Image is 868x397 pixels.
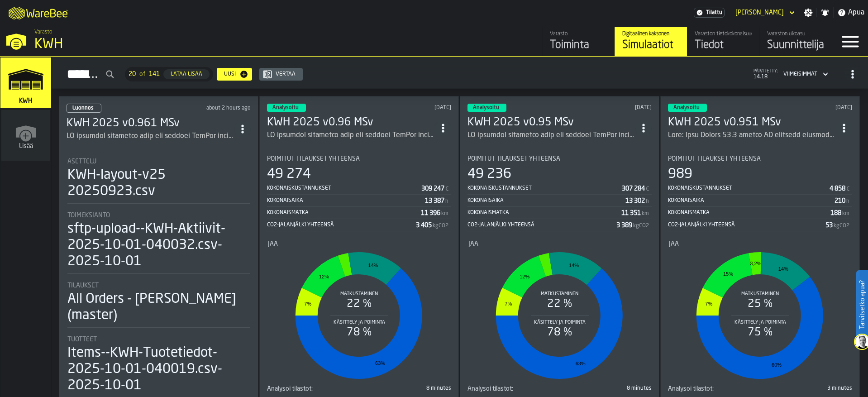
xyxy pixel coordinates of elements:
span: 14.18 [754,74,778,80]
span: km [441,210,448,217]
div: DropdownMenuValue-4 [780,69,830,80]
span: € [846,186,849,192]
div: 49 236 [467,166,511,182]
span: € [445,186,448,192]
div: Simulaatiot [622,38,680,53]
div: status-3 2 [668,104,707,112]
div: Kokonaiskustannukset [668,185,830,191]
div: Stat Arvo [616,222,632,229]
a: link-to-/wh/i/4fb45246-3b77-4bb5-b880-c337c3c5facb/feed/ [542,27,615,56]
div: Title [467,385,558,392]
div: KWH [34,36,279,53]
span: Analysoi tilastot: [267,385,313,392]
span: Tilattu [706,10,722,16]
div: Varaston tietokokonaisuudet [695,31,752,37]
div: Updated: 24.9.2025 klo 17.45.32 Created: 24.9.2025 klo 17.26.43 [380,105,452,111]
div: Title [67,158,250,165]
span: 141 [149,71,160,78]
h3: KWH 2025 v0.96 MSv [267,115,435,130]
div: stat-Tilaukset [67,282,250,328]
div: Stat Arvo [825,222,833,229]
div: Note: Only Monday 23.9 orders KG products separated as with own process LayOut minor fixe Updated... [668,130,836,141]
span: 20 [129,71,136,78]
div: Stat Arvo [421,210,440,217]
div: Lore: Ipsu Dolors 53.3 ametco AD elitsedd eiusmodte in utla etd magnaal EniMad minim veni Quisnos... [668,130,836,141]
div: 8 minutes [562,385,652,392]
div: Kokonaisaika [467,197,625,204]
span: km [642,210,649,217]
div: Suunnittelija [767,38,825,53]
span: Analysoi tilastot: [467,385,513,392]
div: KG products separated with own process LayOut minor fixe Updated gates Updated Agent suoritteet x... [467,130,635,141]
div: Updated: 24.9.2025 klo 16.59.51 Created: 24.9.2025 klo 9.14.48 [781,105,853,111]
span: kgCO2 [433,223,448,229]
span: Toimeksianto [67,212,110,219]
span: Poimitut tilaukset yhteensä [467,155,560,163]
div: LO ipsumdol sitametco adip eli seddoei TemPor incid utla Etdolor magna Aliquae Admin veniamquis n... [267,130,435,141]
span: Jaa [468,240,478,248]
div: Stat Arvo [835,197,845,205]
div: Title [467,155,652,163]
span: Analysoi tilastot: [668,385,714,392]
div: stat-Asettelu [67,158,250,204]
div: Kokonaisaika [267,197,425,204]
div: Title [67,336,250,343]
span: Jaa [669,240,679,248]
span: kgCO2 [834,223,849,229]
div: Varaston ulkoasu [767,31,825,37]
a: link-to-/wh/i/4fb45246-3b77-4bb5-b880-c337c3c5facb/designer [759,27,832,56]
div: CO2-jalanjälki yhteensä [267,222,416,228]
div: Varasto [550,31,607,37]
span: Luonnos [72,105,94,111]
div: Kokonaisaika [668,197,835,204]
div: Title [669,240,851,248]
div: Lataa lisää [167,71,206,77]
div: stat-Jaa [268,240,450,383]
div: stat-Jaa [468,240,651,383]
div: KWH 2025 v0.95 MSv [467,115,635,130]
div: DropdownMenuValue-4 [783,71,817,77]
span: Analysoitu [272,105,299,110]
div: stat-Toimeksianto [67,212,250,274]
div: Kokonaismatka [467,210,621,216]
span: Apua [848,7,864,18]
div: Items--KWH-Tuotetiedot-2025-10-01-040019.csv-2025-10-01 [67,345,250,394]
section: card-SimulationDashboardCard-analyzed [668,148,852,392]
div: Tiedot [695,38,752,53]
div: Stat Arvo [425,197,444,205]
div: DropdownMenuValue-Stefan Thilman [735,9,784,16]
div: status-0 2 [67,104,101,113]
span: kgCO2 [633,223,649,229]
a: link-to-/wh/i/4fb45246-3b77-4bb5-b880-c337c3c5facb/simulations [0,57,51,110]
span: Tilaukset [67,282,99,289]
div: stat-Analysoi tilastot: [668,385,852,392]
span: Tuotteet [67,336,97,343]
div: Stat Arvo [621,210,641,217]
button: button-Vertaa [259,68,303,81]
div: KG products separated with own process LayOut minor fixe Updated gates Updated Agent suoritteet x... [267,130,435,141]
div: KG products separated with own process LayOut minor fixe Updated gates Updated Agent suoritteet x... [67,131,234,142]
div: stat-Tuotteet [67,336,250,394]
div: 8 minutes [361,385,452,392]
div: stat-Poimitut tilaukset yhteensä [668,155,852,231]
div: Title [668,385,758,392]
a: link-to-/wh/i/4fb45246-3b77-4bb5-b880-c337c3c5facb/simulations [615,27,687,56]
div: 989 [668,166,692,182]
div: CO2-jalanjälki yhteensä [668,222,825,228]
div: Title [267,385,358,392]
div: Title [267,155,451,163]
div: Stat Arvo [421,185,444,192]
div: Title [668,155,852,163]
div: Uusi [220,71,239,77]
span: Analysoitu [673,105,700,110]
span: € [646,186,649,192]
div: Menu-tilaus [694,8,725,18]
span: Lisää [19,143,33,150]
div: Title [67,282,250,289]
span: Asettelu [67,158,96,165]
div: stat-Jaa [669,240,851,383]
